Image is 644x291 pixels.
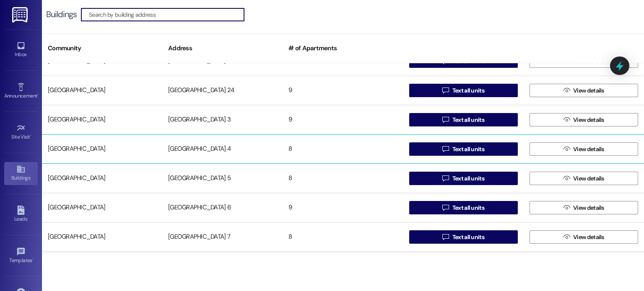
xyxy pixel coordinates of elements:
[42,170,162,187] div: [GEOGRAPHIC_DATA]
[42,38,162,59] div: Community
[283,82,403,99] div: 9
[409,113,518,126] button: Text all units
[573,86,604,95] span: View details
[42,229,162,245] div: [GEOGRAPHIC_DATA]
[4,39,38,61] a: Inbox
[4,121,38,144] a: Site Visit •
[42,82,162,99] div: [GEOGRAPHIC_DATA]
[42,111,162,128] div: [GEOGRAPHIC_DATA]
[283,141,403,157] div: 8
[452,233,484,242] span: Text all units
[530,230,638,244] button: View details
[162,82,283,99] div: [GEOGRAPHIC_DATA] 24
[530,201,638,214] button: View details
[563,87,570,94] i: 
[409,201,518,214] button: Text all units
[409,230,518,244] button: Text all units
[530,172,638,185] button: View details
[573,145,604,154] span: View details
[409,84,518,97] button: Text all units
[162,229,283,245] div: [GEOGRAPHIC_DATA] 7
[283,111,403,128] div: 9
[573,203,604,212] span: View details
[283,38,403,59] div: # of Apartments
[4,245,38,267] a: Templates •
[89,9,244,21] input: Search by building address
[409,142,518,156] button: Text all units
[283,170,403,187] div: 8
[563,234,570,240] i: 
[162,141,283,157] div: [GEOGRAPHIC_DATA] 4
[530,113,638,126] button: View details
[442,116,449,123] i: 
[452,203,484,212] span: Text all units
[530,142,638,156] button: View details
[442,234,449,240] i: 
[32,256,34,262] span: •
[563,204,570,211] i: 
[37,92,39,98] span: •
[442,146,449,152] i: 
[563,175,570,182] i: 
[563,146,570,152] i: 
[573,116,604,124] span: View details
[42,141,162,157] div: [GEOGRAPHIC_DATA]
[283,229,403,245] div: 8
[452,116,484,124] span: Text all units
[12,7,29,23] img: ResiDesk Logo
[573,174,604,183] span: View details
[452,145,484,154] span: Text all units
[4,203,38,226] a: Leads
[283,199,403,216] div: 9
[162,111,283,128] div: [GEOGRAPHIC_DATA] 3
[4,162,38,185] a: Buildings
[442,87,449,94] i: 
[42,199,162,216] div: [GEOGRAPHIC_DATA]
[162,38,283,59] div: Address
[46,10,77,19] div: Buildings
[162,199,283,216] div: [GEOGRAPHIC_DATA] 6
[452,174,484,183] span: Text all units
[442,175,449,182] i: 
[530,84,638,97] button: View details
[30,133,31,139] span: •
[409,172,518,185] button: Text all units
[563,116,570,123] i: 
[442,204,449,211] i: 
[162,170,283,187] div: [GEOGRAPHIC_DATA] 5
[452,86,484,95] span: Text all units
[573,233,604,242] span: View details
